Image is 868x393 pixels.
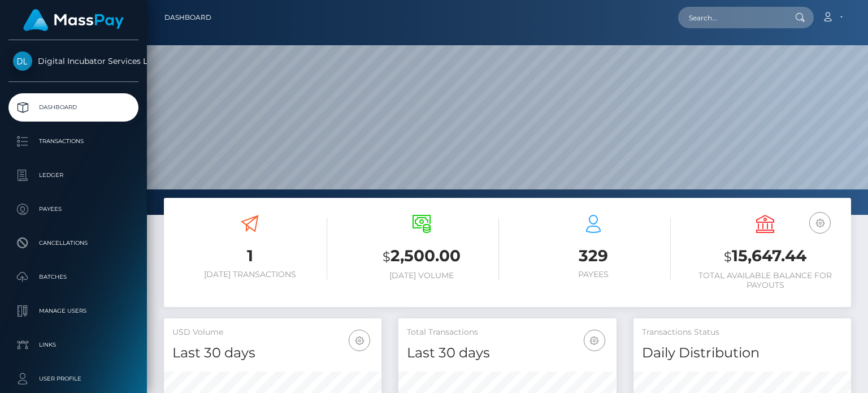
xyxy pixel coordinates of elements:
[688,245,843,268] h3: 15,647.44
[172,270,327,279] h6: [DATE] Transactions
[13,167,134,184] p: Ledger
[8,365,138,393] a: User Profile
[8,56,138,66] span: Digital Incubator Services Limited
[8,263,138,291] a: Batches
[8,297,138,325] a: Manage Users
[516,270,671,279] h6: Payees
[8,93,138,122] a: Dashboard
[13,51,32,71] img: Digital Incubator Services Limited
[172,327,373,338] h5: USD Volume
[172,343,373,363] h4: Last 30 days
[724,249,732,265] small: $
[13,370,134,387] p: User Profile
[678,7,784,28] input: Search...
[344,245,499,268] h3: 2,500.00
[8,161,138,189] a: Ledger
[8,195,138,223] a: Payees
[13,303,134,319] p: Manage Users
[13,133,134,150] p: Transactions
[8,229,138,257] a: Cancellations
[13,99,134,116] p: Dashboard
[407,343,607,363] h4: Last 30 days
[344,271,499,280] h6: [DATE] Volume
[8,127,138,156] a: Transactions
[13,201,134,218] p: Payees
[13,235,134,252] p: Cancellations
[642,327,843,338] h5: Transactions Status
[8,331,138,359] a: Links
[516,245,671,267] h3: 329
[407,327,607,338] h5: Total Transactions
[642,343,843,363] h4: Daily Distribution
[23,9,124,31] img: MassPay Logo
[383,249,390,265] small: $
[172,245,327,267] h3: 1
[164,6,211,29] a: Dashboard
[13,336,134,353] p: Links
[13,269,134,286] p: Batches
[688,271,843,290] h6: Total Available Balance for Payouts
